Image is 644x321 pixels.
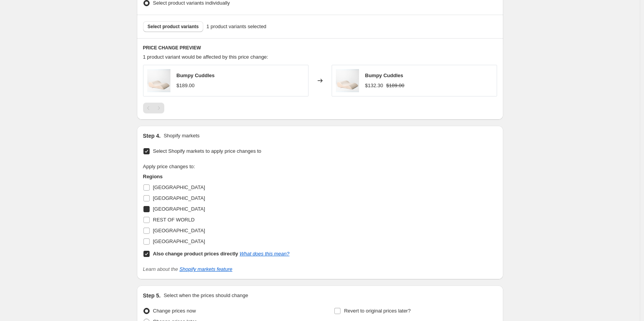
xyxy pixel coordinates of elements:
[153,238,205,244] span: [GEOGRAPHIC_DATA]
[153,195,205,201] span: [GEOGRAPHIC_DATA]
[177,82,195,90] div: $189.00
[143,21,204,32] button: Select product variants
[148,24,199,30] span: Select product variants
[153,148,261,154] span: Select Shopify markets to apply price changes to
[365,73,403,78] span: Bumpy Cuddles
[179,266,232,272] a: Shopify markets feature
[386,82,405,90] strike: $189.00
[177,73,215,78] span: Bumpy Cuddles
[344,308,411,314] span: Revert to original prices later?
[143,164,195,169] span: Apply price changes to:
[153,251,238,257] b: Also change product prices directly
[143,292,161,299] h2: Step 5.
[365,82,383,90] div: $132.30
[143,45,497,51] h6: PRICE CHANGE PREVIEW
[206,23,266,30] span: 1 product variants selected
[336,69,359,92] img: Bumpy_Chuddle_Sex_pillow_beige_side_view_80x.png
[239,251,289,257] a: What does this mean?
[164,132,199,140] p: Shopify markets
[153,228,205,233] span: [GEOGRAPHIC_DATA]
[153,206,205,212] span: [GEOGRAPHIC_DATA]
[153,217,195,223] span: REST OF WORLD
[153,184,205,190] span: [GEOGRAPHIC_DATA]
[143,266,233,272] i: Learn about the
[153,308,196,314] span: Change prices now
[143,103,164,113] nav: Pagination
[143,132,161,140] h2: Step 4.
[143,54,268,60] span: 1 product variant would be affected by this price change:
[147,69,170,92] img: Bumpy_Chuddle_Sex_pillow_beige_side_view_80x.png
[164,292,248,299] p: Select when the prices should change
[143,173,290,181] h3: Regions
